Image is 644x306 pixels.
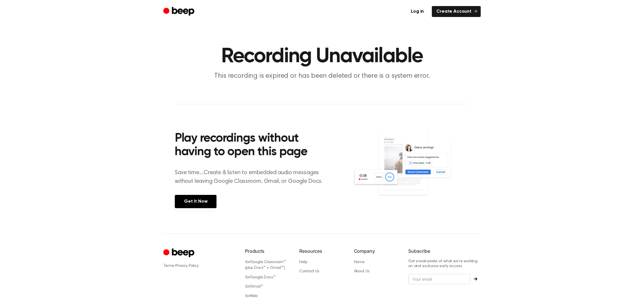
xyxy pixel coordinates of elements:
a: forGoogle Classroom™ (plus Docs™ + Gmail™) [245,260,286,270]
a: Terms [163,264,174,268]
h6: Resources [299,248,344,254]
i: for [245,285,250,289]
input: Your email [408,274,470,285]
a: forWeb [245,294,258,298]
a: forGmail™ [245,285,263,289]
p: This recording is expired or has been deleted or there is a system error. [212,71,432,81]
a: Home [354,260,365,264]
a: Beep [163,6,196,17]
a: forGoogle Docs™ [245,275,275,280]
a: Privacy Policy [175,264,199,268]
a: Contact Us [299,269,319,273]
div: · [163,263,236,269]
img: Voice Comments on Docs and Recording Widget [353,130,469,208]
a: Create Account [432,6,481,17]
h6: Subscribe [408,248,481,254]
a: Help [299,260,307,264]
a: Cruip [163,248,196,259]
p: Save time....Create & listen to embedded audio messages without leaving Google Classroom, Gmail, ... [175,168,330,186]
a: Log in [406,6,428,17]
a: About Us [354,269,370,273]
h2: Play recordings without having to open this page [175,132,330,159]
i: for [245,294,250,298]
a: Get It Now [175,195,216,208]
h6: Products [245,248,290,254]
i: for [245,275,250,280]
button: Subscribe [470,277,481,281]
h1: Recording Unavailable [175,46,469,67]
i: for [245,260,250,264]
h6: Company [354,248,399,254]
p: Get sneak peeks of what we’re working on and exclusive early access. [408,259,481,269]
